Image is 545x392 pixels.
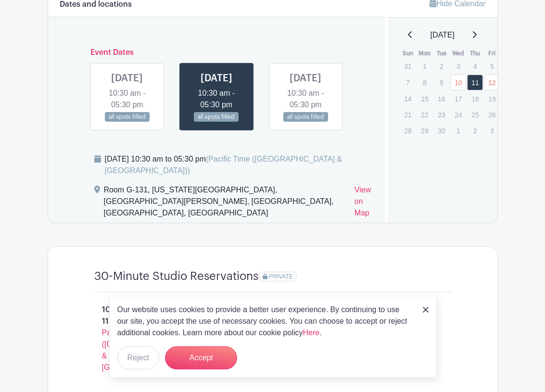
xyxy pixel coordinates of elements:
p: 3 [484,123,500,138]
a: Here [303,329,320,337]
th: Wed [450,49,467,58]
span: [DATE] [431,29,455,41]
p: 7 [400,75,416,90]
div: Room G-131, [US_STATE][GEOGRAPHIC_DATA], [GEOGRAPHIC_DATA][PERSON_NAME], [GEOGRAPHIC_DATA], [GEOG... [104,184,347,223]
p: 8 [417,75,432,90]
p: 5 [484,59,500,74]
p: 30 [433,123,449,138]
p: 14 [400,91,416,106]
p: 31 [400,59,416,74]
span: - Pacific Time ([GEOGRAPHIC_DATA] & [GEOGRAPHIC_DATA]) [102,317,185,371]
a: View on Map [355,184,373,223]
p: Our website uses cookies to provide a better user experience. By continuing to use our site, you ... [117,304,413,339]
p: 23 [433,107,449,122]
button: Accept [165,346,237,369]
img: close_button-5f87c8562297e5c2d7936805f587ecaba9071eb48480494691a3f1689db116b3.svg [423,307,429,313]
th: Fri [483,49,500,58]
p: 22 [417,107,432,122]
p: 29 [417,123,432,138]
th: Sun [399,49,416,58]
p: 15 [417,91,432,106]
th: Mon [416,49,433,58]
p: 24 [450,107,466,122]
h4: 30-Minute Studio Reservations [94,270,258,284]
th: Tue [433,49,450,58]
p: 21 [400,107,416,122]
p: 2 [433,59,449,74]
p: 25 [467,107,483,122]
p: 17 [450,91,466,106]
p: 1 [450,123,466,138]
p: 18 [467,91,483,106]
p: 2 [467,123,483,138]
div: [DATE] 10:30 am to 05:30 pm [105,153,374,177]
button: Reject [117,346,159,369]
p: 26 [484,107,500,122]
p: 4 [467,59,483,74]
p: 16 [433,91,449,106]
p: 28 [400,123,416,138]
a: 12 [484,75,500,90]
a: 10 [450,75,466,90]
th: Thu [467,49,483,58]
span: PRIVATE [269,273,293,280]
p: 1 [417,59,432,74]
a: 11 [467,75,483,90]
h6: Event Dates [83,48,351,57]
p: 19 [484,91,500,106]
p: 9 [433,75,449,90]
span: (Pacific Time ([GEOGRAPHIC_DATA] & [GEOGRAPHIC_DATA])) [105,155,342,175]
p: 10:30 am - 11:00 am [79,300,176,377]
p: 3 [450,59,466,74]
